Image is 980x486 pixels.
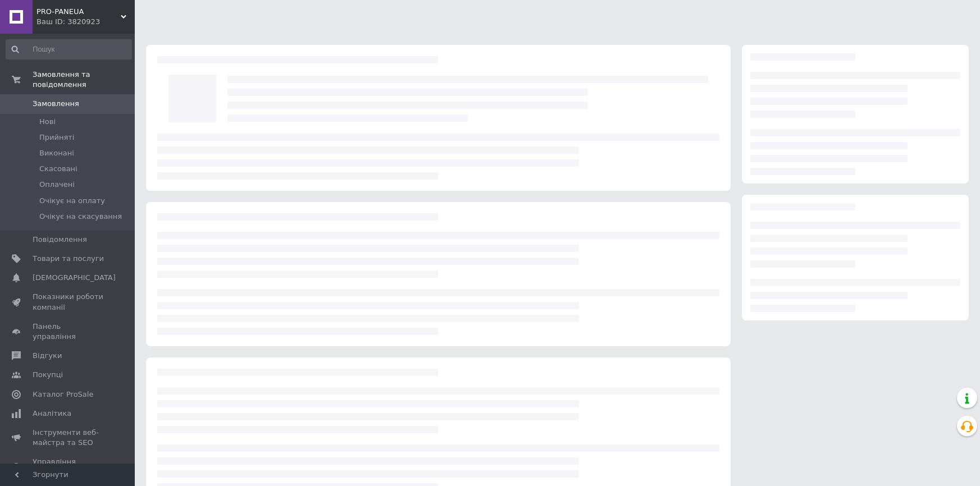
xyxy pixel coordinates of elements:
span: [DEMOGRAPHIC_DATA] [33,273,116,283]
span: Інструменти веб-майстра та SEO [33,428,104,448]
span: Аналітика [33,409,71,419]
span: PRO-PANEUA [37,7,121,17]
span: Нові [39,117,56,127]
div: Ваш ID: 3820923 [37,17,135,27]
span: Замовлення [33,99,79,109]
span: Панель управління [33,322,104,342]
span: Виконані [39,148,74,158]
span: Каталог ProSale [33,389,93,400]
span: Повідомлення [33,235,87,245]
span: Товари та послуги [33,254,104,264]
span: Очікує на оплату [39,196,105,206]
span: Покупці [33,370,63,380]
span: Показники роботи компанії [33,292,104,312]
span: Відгуки [33,351,62,361]
span: Скасовані [39,164,78,174]
span: Замовлення та повідомлення [33,70,135,90]
input: Пошук [6,39,132,59]
span: Очікує на скасування [39,212,122,222]
span: Управління сайтом [33,457,104,477]
span: Оплачені [39,180,75,190]
span: Прийняті [39,132,74,143]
